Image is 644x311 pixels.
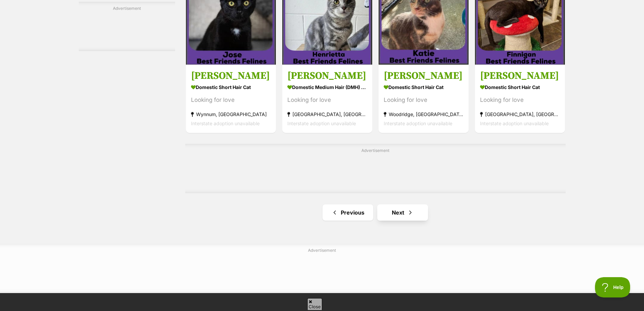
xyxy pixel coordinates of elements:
h3: [PERSON_NAME] [191,69,271,82]
a: [PERSON_NAME] Domestic Short Hair Cat Looking for love Woodridge, [GEOGRAPHIC_DATA] Interstate ad... [379,64,469,133]
h3: [PERSON_NAME] [480,69,560,82]
span: Interstate adoption unavailable [191,120,260,126]
div: Looking for love [384,95,463,105]
h3: [PERSON_NAME] [287,69,367,82]
a: [PERSON_NAME] Domestic Short Hair Cat Looking for love Wynnum, [GEOGRAPHIC_DATA] Interstate adopt... [186,64,276,133]
a: Previous page [323,204,373,221]
nav: Pagination [185,204,566,221]
span: Interstate adoption unavailable [480,120,549,126]
strong: Domestic Short Hair Cat [384,82,463,92]
div: Looking for love [191,95,271,105]
span: Interstate adoption unavailable [384,120,452,126]
strong: [GEOGRAPHIC_DATA], [GEOGRAPHIC_DATA] [287,110,367,119]
div: Advertisement [79,2,175,51]
span: Interstate adoption unavailable [287,120,356,126]
strong: Woodridge, [GEOGRAPHIC_DATA] [384,110,463,119]
a: Next page [377,204,428,221]
strong: Domestic Short Hair Cat [191,82,271,92]
a: [PERSON_NAME] Domestic Short Hair Cat Looking for love [GEOGRAPHIC_DATA], [GEOGRAPHIC_DATA] Inter... [475,64,565,133]
strong: [GEOGRAPHIC_DATA], [GEOGRAPHIC_DATA] [480,110,560,119]
div: Advertisement [185,144,566,193]
h3: [PERSON_NAME] [384,69,463,82]
div: Looking for love [480,95,560,105]
strong: Domestic Short Hair Cat [480,82,560,92]
strong: Domestic Medium Hair (DMH) Cat [287,82,367,92]
span: Close [307,298,322,310]
div: Looking for love [287,95,367,105]
a: [PERSON_NAME] Domestic Medium Hair (DMH) Cat Looking for love [GEOGRAPHIC_DATA], [GEOGRAPHIC_DATA... [282,64,372,133]
strong: Wynnum, [GEOGRAPHIC_DATA] [191,110,271,119]
iframe: Help Scout Beacon - Open [595,277,630,297]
